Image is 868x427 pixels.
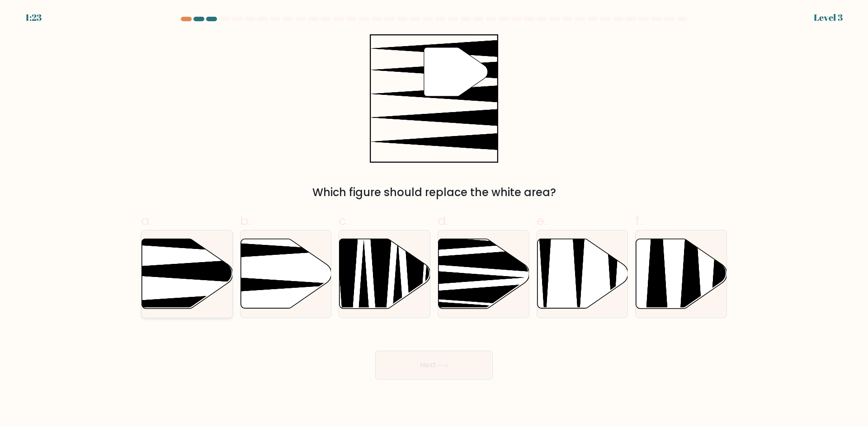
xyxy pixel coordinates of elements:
div: Which figure should replace the white area? [146,184,722,201]
span: a. [141,212,152,230]
span: b. [240,212,251,230]
span: e. [537,212,547,230]
button: Next [375,351,493,380]
span: f. [635,212,642,230]
g: " [424,47,488,96]
span: c. [339,212,349,230]
div: 1:23 [25,11,42,24]
div: Level 3 [814,11,843,24]
span: d. [438,212,448,230]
